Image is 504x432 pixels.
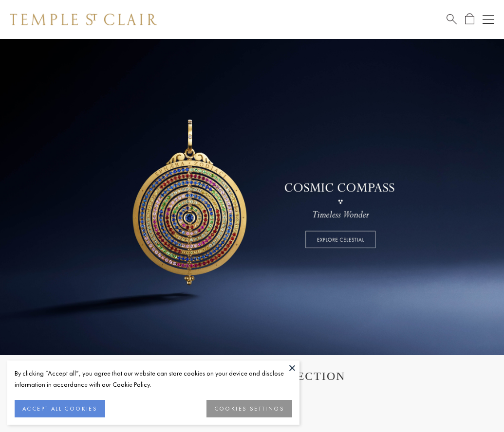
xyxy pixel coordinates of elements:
button: Open navigation [483,14,494,25]
div: By clicking “Accept all”, you agree that our website can store cookies on your device and disclos... [15,368,292,390]
a: Open Shopping Bag [465,13,474,25]
img: Temple St. Clair [10,14,157,25]
button: ACCEPT ALL COOKIES [15,400,105,417]
button: COOKIES SETTINGS [206,400,292,417]
a: Search [447,13,457,25]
